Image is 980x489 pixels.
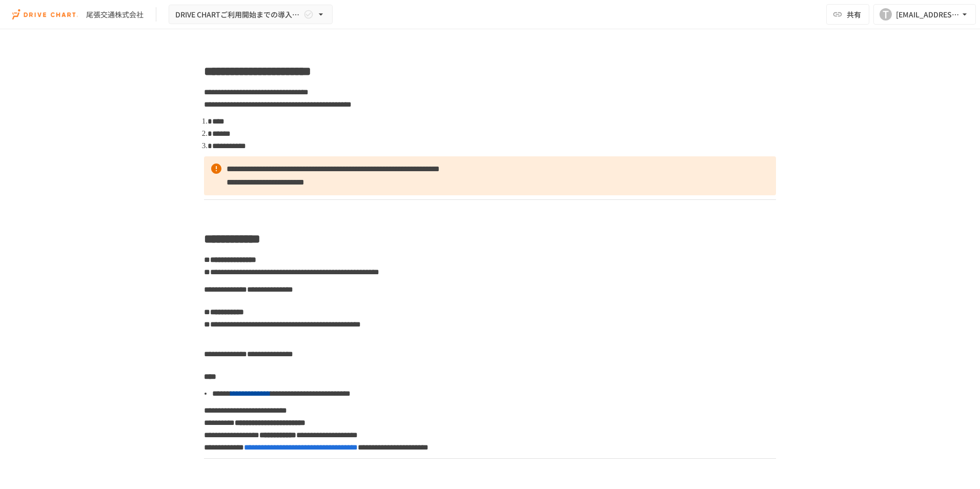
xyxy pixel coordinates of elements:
div: [EMAIL_ADDRESS][DOMAIN_NAME] [896,8,959,21]
div: T [880,8,892,21]
button: T[EMAIL_ADDRESS][DOMAIN_NAME] [873,4,976,25]
div: 尾張交通株式会社 [86,9,144,20]
img: i9VDDS9JuLRLX3JIUyK59LcYp6Y9cayLPHs4hOxMB9W [12,6,78,23]
button: 共有 [826,4,869,25]
button: DRIVE CHARTご利用開始までの導入支援ページ_v2.1 [169,5,333,25]
span: 共有 [847,9,861,20]
span: DRIVE CHARTご利用開始までの導入支援ページ_v2.1 [175,8,301,21]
